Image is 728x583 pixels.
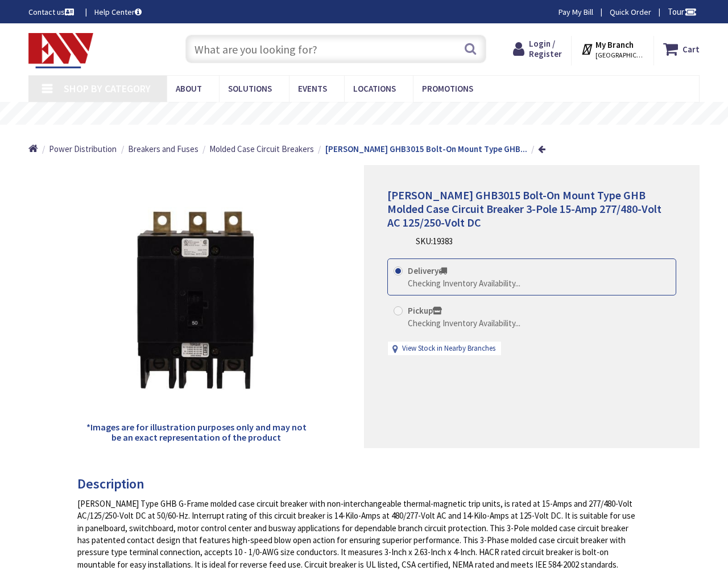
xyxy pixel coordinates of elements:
[82,185,311,413] img: Eaton GHB3015 Bolt-On Mount Type GHB Molded Case Circuit Breaker 3-Pole 15-Amp 277/480-Volt AC 12...
[408,305,442,316] strong: Pickup
[185,35,486,63] input: What are you looking for?
[64,82,151,95] span: Shop By Category
[408,317,520,329] div: Checking Inventory Availability...
[595,51,644,60] span: [GEOGRAPHIC_DATA], [GEOGRAPHIC_DATA]
[595,39,634,50] strong: My Branch
[176,83,202,94] span: About
[408,277,520,289] div: Checking Inventory Availability...
[325,143,527,154] strong: [PERSON_NAME] GHB3015 Bolt-On Mount Type GHB...
[581,39,644,59] div: My Branch [GEOGRAPHIC_DATA], [GEOGRAPHIC_DATA]
[209,143,314,155] a: Molded Case Circuit Breakers
[416,235,453,247] div: SKU:
[94,6,142,18] a: Help Center
[422,83,473,94] span: Promotions
[270,108,478,120] rs-layer: Free Same Day Pickup at 19 Locations
[28,6,76,18] a: Contact us
[28,33,93,68] img: Electrical Wholesalers, Inc.
[668,6,697,17] span: Tour
[77,477,642,491] h3: Description
[682,39,700,59] strong: Cart
[408,265,447,276] strong: Delivery
[513,39,562,59] a: Login / Register
[663,39,700,59] a: Cart
[433,236,453,247] span: 19383
[228,83,272,94] span: Solutions
[559,6,593,18] a: Pay My Bill
[529,38,562,59] span: Login / Register
[77,498,642,571] div: [PERSON_NAME] Type GHB G-Frame molded case circuit breaker with non-interchangeable thermal-magne...
[82,422,310,442] h5: *Images are for illustration purposes only and may not be an exact representation of the product
[610,6,651,18] a: Quick Order
[402,343,495,354] a: View Stock in Nearby Branches
[128,143,198,155] a: Breakers and Fuses
[387,188,661,229] span: [PERSON_NAME] GHB3015 Bolt-On Mount Type GHB Molded Case Circuit Breaker 3-Pole 15-Amp 277/480-Vo...
[298,83,327,94] span: Events
[49,143,117,155] a: Power Distribution
[353,83,396,94] span: Locations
